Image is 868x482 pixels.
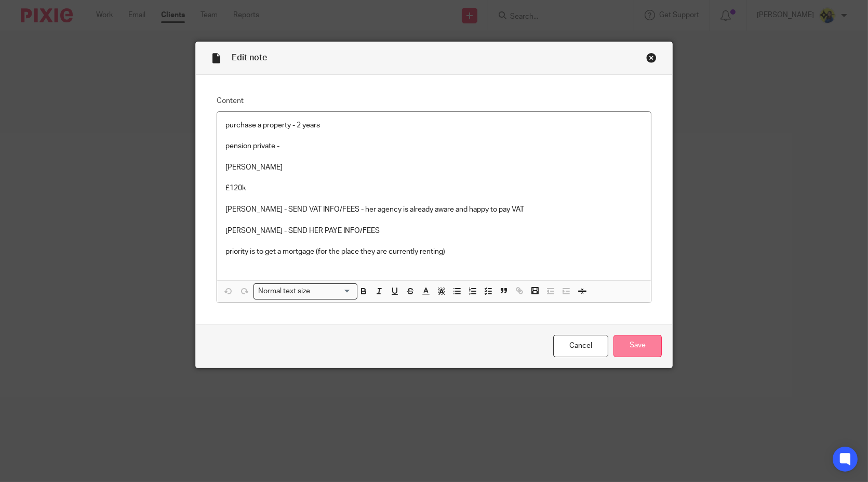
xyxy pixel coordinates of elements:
span: Edit note [232,54,267,62]
p: purchase a property - 2 years [225,120,643,131]
label: Content [217,96,651,106]
span: Normal text size [256,286,313,297]
input: Save [613,335,662,357]
p: [PERSON_NAME] - SEND HER PAYE INFO/FEES [225,226,643,236]
p: pension private - [225,141,643,151]
div: Close this dialog window [646,53,657,63]
p: [PERSON_NAME] [225,162,643,173]
p: priority is to get a mortgage (for the place they are currently renting) [225,246,643,257]
input: Search for option [314,286,351,297]
a: Cancel [553,335,608,357]
div: Search for option [253,283,357,299]
p: [PERSON_NAME] - SEND VAT INFO/FEES - her agency is already aware and happy to pay VAT [225,204,643,215]
p: £120k [225,183,643,193]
